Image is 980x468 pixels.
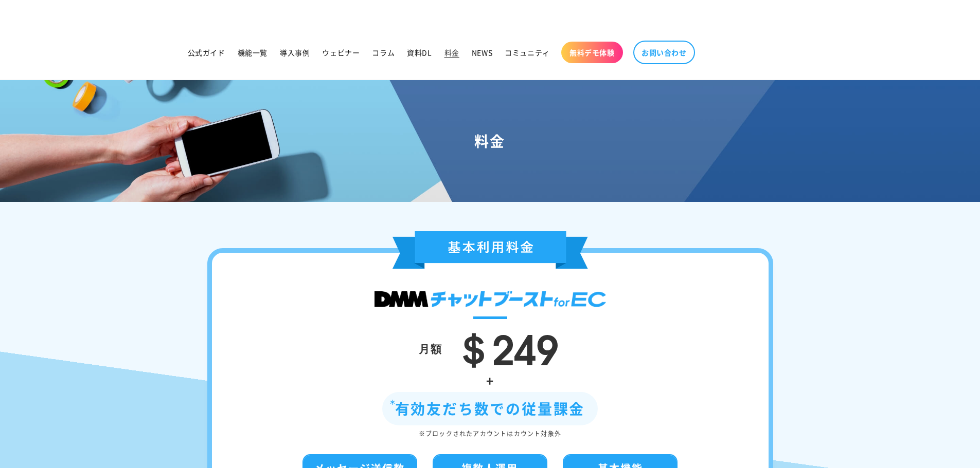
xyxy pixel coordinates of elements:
span: NEWS [472,48,492,57]
span: ウェビナー [322,48,360,57]
a: ウェビナー [316,42,366,63]
div: 有効友だち数での従量課金 [382,392,598,425]
div: ※ブロックされたアカウントはカウント対象外 [243,428,738,439]
a: 公式ガイド [182,42,231,63]
span: 無料デモ体験 [569,48,615,57]
a: コラム [366,42,401,63]
img: DMMチャットブースト [375,291,606,307]
a: 無料デモ体験 [561,42,623,63]
div: 月額 [419,339,442,358]
a: 資料DL [401,42,438,63]
a: 導入事例 [274,42,316,63]
a: コミュニティ [498,42,556,63]
span: コミュニティ [505,48,550,57]
a: お問い合わせ [633,41,695,64]
span: ＄249 [453,316,559,377]
div: + [243,369,738,391]
img: 基本利用料金 [393,231,588,269]
a: NEWS [466,42,498,63]
span: 資料DL [407,48,432,57]
span: 料金 [444,48,459,57]
span: 公式ガイド [188,48,225,57]
a: 機能一覧 [231,42,274,63]
span: 導入事例 [280,48,310,57]
span: 機能一覧 [238,48,268,57]
a: 料金 [438,42,466,63]
span: コラム [372,48,395,57]
span: お問い合わせ [642,48,687,57]
h1: 料金 [12,132,968,150]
